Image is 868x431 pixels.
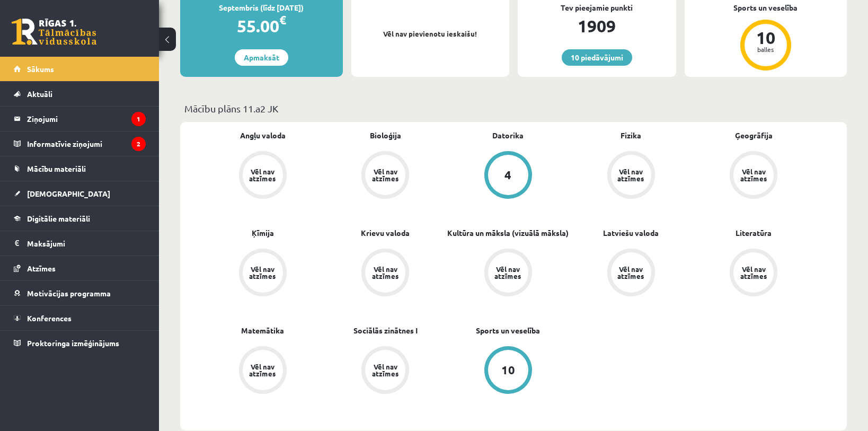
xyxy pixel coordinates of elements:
[692,249,815,298] a: Vēl nav atzīmes
[27,131,146,156] legend: Informatīvie ziņojumi
[27,338,119,348] span: Proktoringa izmēģinājums
[447,227,569,239] a: Kultūra un māksla (vizuālā māksla)
[570,151,693,201] a: Vēl nav atzīmes
[240,130,286,141] a: Angļu valoda
[235,49,288,66] a: Apmaksāt
[252,227,274,239] a: Ķīmija
[518,13,676,39] div: 1909
[14,156,146,181] a: Mācību materiāli
[493,266,523,279] div: Vēl nav atzīmes
[616,168,646,182] div: Vēl nav atzīmes
[476,325,540,336] a: Sports un veselība
[562,49,632,66] a: 10 piedāvājumi
[353,325,418,336] a: Sociālās zinātnes I
[131,112,146,126] i: 1
[447,151,570,201] a: 4
[324,249,447,298] a: Vēl nav atzīmes
[14,206,146,231] a: Digitālie materiāli
[736,227,772,239] a: Literatūra
[504,169,511,181] div: 4
[603,227,659,239] a: Latviešu valoda
[14,107,146,131] a: Ziņojumi1
[27,64,54,74] span: Sākums
[370,130,401,141] a: Bioloģija
[750,46,782,52] div: balles
[27,89,52,99] span: Aktuāli
[14,331,146,355] a: Proktoringa izmēģinājums
[12,19,96,45] a: Rīgas 1. Tālmācības vidusskola
[180,2,343,13] div: Septembris (līdz [DATE])
[370,266,400,279] div: Vēl nav atzīmes
[27,107,146,131] legend: Ziņojumi
[370,168,400,182] div: Vēl nav atzīmes
[27,313,72,323] span: Konferences
[14,256,146,280] a: Atzīmes
[248,168,278,182] div: Vēl nav atzīmes
[14,281,146,305] a: Motivācijas programma
[14,231,146,256] a: Maksājumi
[621,130,641,141] a: Fizika
[518,2,676,13] div: Tev pieejamie punkti
[241,325,284,336] a: Matemātika
[248,266,278,279] div: Vēl nav atzīmes
[201,346,324,396] a: Vēl nav atzīmes
[324,151,447,201] a: Vēl nav atzīmes
[279,12,286,28] span: €
[14,181,146,206] a: [DEMOGRAPHIC_DATA]
[27,214,90,223] span: Digitālie materiāli
[685,2,847,72] a: Sports un veselība 10 balles
[616,266,646,279] div: Vēl nav atzīmes
[14,57,146,81] a: Sākums
[201,249,324,298] a: Vēl nav atzīmes
[184,101,843,116] p: Mācību plāns 11.a2 JK
[370,363,400,377] div: Vēl nav atzīmes
[570,249,693,298] a: Vēl nav atzīmes
[735,130,773,141] a: Ģeogrāfija
[14,82,146,106] a: Aktuāli
[447,346,570,396] a: 10
[27,189,110,198] span: [DEMOGRAPHIC_DATA]
[739,168,768,182] div: Vēl nav atzīmes
[492,130,524,141] a: Datorika
[324,346,447,396] a: Vēl nav atzīmes
[27,231,146,256] legend: Maksājumi
[750,29,782,46] div: 10
[447,249,570,298] a: Vēl nav atzīmes
[201,151,324,201] a: Vēl nav atzīmes
[692,151,815,201] a: Vēl nav atzīmes
[27,164,86,173] span: Mācību materiāli
[180,13,343,39] div: 55.00
[27,288,111,298] span: Motivācijas programma
[357,29,504,39] p: Vēl nav pievienotu ieskaišu!
[501,364,515,376] div: 10
[131,137,146,151] i: 2
[361,227,410,239] a: Krievu valoda
[739,266,768,279] div: Vēl nav atzīmes
[27,263,56,273] span: Atzīmes
[14,306,146,330] a: Konferences
[248,363,278,377] div: Vēl nav atzīmes
[14,131,146,156] a: Informatīvie ziņojumi2
[685,2,847,13] div: Sports un veselība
